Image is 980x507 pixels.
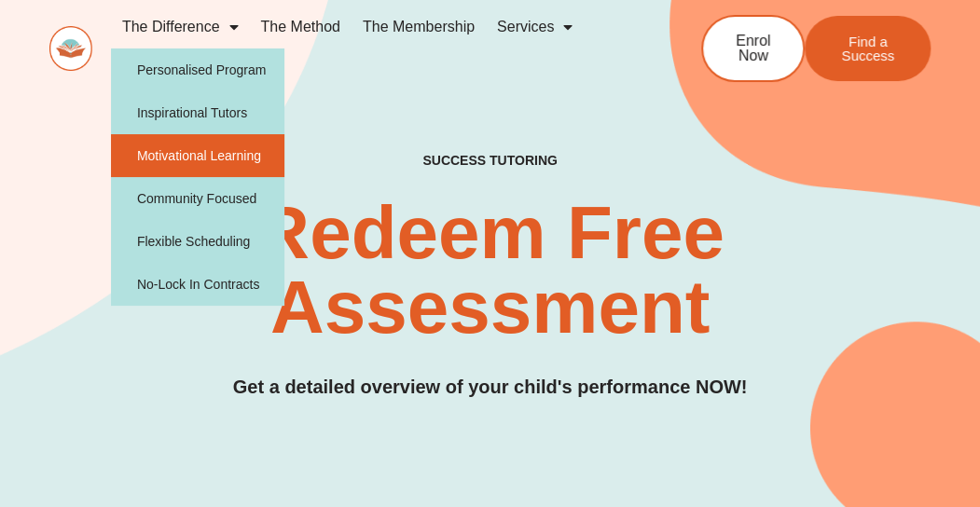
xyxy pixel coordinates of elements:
[669,296,980,507] div: Chatt-widget
[111,48,285,306] ul: The Difference
[701,15,805,82] a: Enrol Now
[49,196,932,345] h2: Redeem Free Assessment
[111,6,651,91] nav: Menu
[352,6,486,48] a: The Membership
[669,296,980,507] iframe: Chat Widget
[805,16,931,81] a: Find a Success
[111,134,285,177] a: Motivational Learning
[111,263,285,306] a: No-Lock In Contracts
[111,220,285,263] a: Flexible Scheduling
[111,177,285,220] a: Community Focused
[111,6,250,48] a: The Difference
[731,34,775,63] span: Enrol Now
[250,6,352,48] a: The Method
[486,6,584,48] a: Services
[49,373,932,402] h3: Get a detailed overview of your child's performance NOW!
[111,48,285,91] a: Personalised Program
[833,34,903,62] span: Find a Success
[111,91,285,134] a: Inspirational Tutors
[359,153,620,169] h4: SUCCESS TUTORING​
